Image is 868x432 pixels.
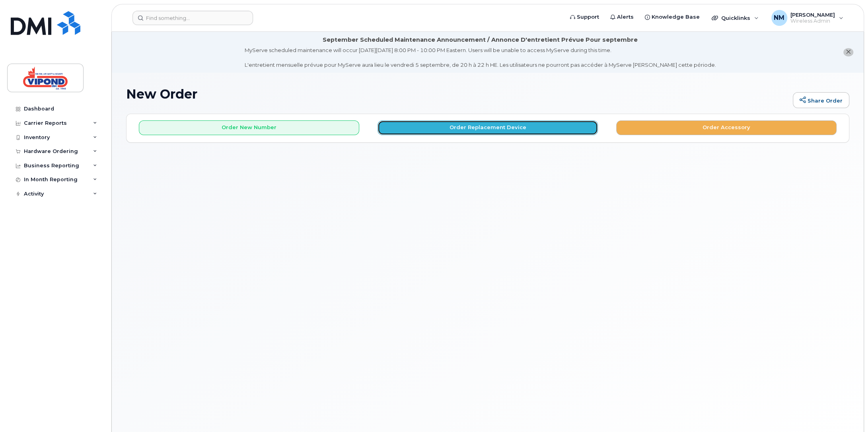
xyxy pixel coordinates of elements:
[843,48,853,56] button: close notification
[126,87,789,101] h1: New Order
[616,120,837,135] button: Order Accessory
[139,120,359,135] button: Order New Number
[793,92,849,108] a: Share Order
[245,46,716,69] div: MyServe scheduled maintenance will occur [DATE][DATE] 8:00 PM - 10:00 PM Eastern. Users will be u...
[378,120,598,135] button: Order Replacement Device
[323,36,638,44] div: September Scheduled Maintenance Announcement / Annonce D'entretient Prévue Pour septembre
